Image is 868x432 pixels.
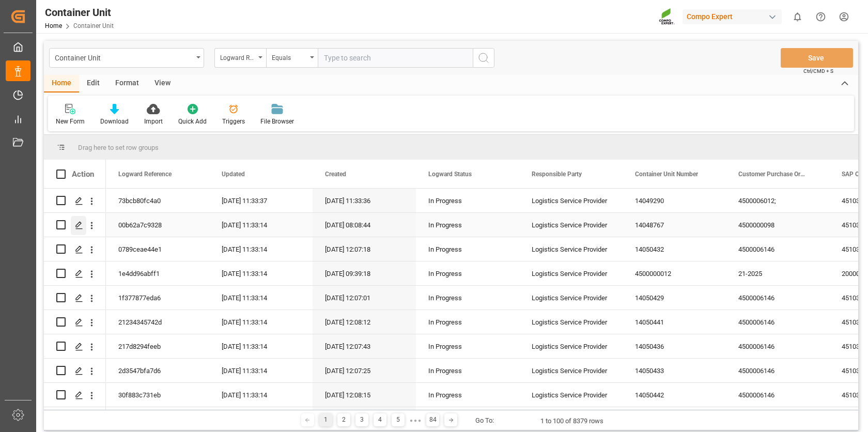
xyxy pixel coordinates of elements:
div: Press SPACE to select this row. [44,189,106,213]
div: Import [144,117,163,126]
div: Press SPACE to select this row. [44,261,106,286]
div: [DATE] 12:08:12 [313,310,416,334]
div: 73bcb80fc4a0 [106,189,209,212]
span: Responsible Party [532,171,582,178]
button: Help Center [809,5,832,28]
div: Logistics Service Provider [519,383,623,407]
div: Logistics Service Provider [519,286,623,310]
div: Press SPACE to select this row. [44,237,106,261]
div: File Browser [260,117,294,126]
div: 4500000012 [623,261,726,285]
div: 4500006146 [726,359,829,382]
div: Press SPACE to select this row. [44,310,106,334]
div: 14050436 [623,334,726,358]
div: In Progress [428,262,507,286]
div: [DATE] 11:33:14 [209,359,313,382]
div: 1 [319,413,332,426]
div: In Progress [428,335,507,359]
div: [DATE] 12:07:01 [313,286,416,310]
div: [DATE] 12:08:15 [313,383,416,407]
span: Created [325,171,346,178]
div: 14048767 [623,213,726,237]
div: [DATE] 11:33:37 [209,189,313,212]
img: Screenshot%202023-09-29%20at%2010.02.21.png_1712312052.png [659,8,675,26]
div: [DATE] 12:07:18 [313,237,416,261]
a: Home [45,22,62,29]
div: 21234345742d [106,310,209,334]
div: 84 [426,413,439,426]
div: 14050442 [623,383,726,407]
div: 21-2025 [726,261,829,285]
div: 5 [392,413,405,426]
div: Container Unit [55,51,193,64]
div: 217d8294feeb [106,334,209,358]
button: open menu [214,48,266,68]
div: Logistics Service Provider [519,310,623,334]
div: [DATE] 11:33:14 [209,261,313,285]
button: Save [781,48,853,68]
div: 4500006146 [726,237,829,261]
div: 4500000098 [726,213,829,237]
div: Action [72,169,94,179]
div: 4500006146 [726,383,829,407]
div: [DATE] 11:33:14 [209,213,313,237]
div: Logistics Service Provider [519,189,623,212]
div: 1 to 100 of 8379 rows [540,416,603,426]
div: 4500006146 [726,334,829,358]
button: open menu [49,48,204,68]
div: Container Unit [45,5,114,20]
div: In Progress [428,359,507,383]
div: 1e4dd96abff1 [106,261,209,285]
div: 00b62a7c9328 [106,213,209,237]
div: In Progress [428,383,507,407]
div: In Progress [428,311,507,334]
div: 14050432 [623,237,726,261]
div: Logward Reference [220,51,255,63]
div: Format [107,75,147,92]
div: 3 [355,413,368,426]
div: Press SPACE to select this row. [44,334,106,359]
span: Updated [222,171,245,178]
div: 14049290 [623,189,726,212]
div: Equals [272,51,307,63]
div: Logistics Service Provider [519,261,623,285]
div: Press SPACE to select this row. [44,359,106,383]
div: 0789ceae44e1 [106,237,209,261]
div: In Progress [428,213,507,237]
div: In Progress [428,189,507,213]
span: Logward Status [428,171,472,178]
div: 2d3547bfa7d6 [106,359,209,382]
div: View [147,75,178,92]
div: [DATE] 11:33:36 [313,189,416,212]
div: Quick Add [178,117,207,126]
input: Type to search [318,48,473,68]
div: [DATE] 11:33:14 [209,237,313,261]
div: [DATE] 11:33:14 [209,310,313,334]
div: 14050429 [623,286,726,310]
div: 4 [374,413,386,426]
div: ● ● ● [410,416,421,424]
div: 2 [337,413,350,426]
div: 14050441 [623,310,726,334]
span: Drag here to set row groups [78,144,159,151]
div: 4500006012; [726,189,829,212]
span: Container Unit Number [635,171,698,178]
div: [DATE] 08:08:44 [313,213,416,237]
button: search button [473,48,494,68]
div: 4500006146 [726,286,829,310]
button: open menu [266,48,318,68]
div: [DATE] 12:07:43 [313,334,416,358]
span: Logward Reference [118,171,172,178]
span: Customer Purchase Order Numbers [738,171,808,178]
div: [DATE] 09:39:18 [313,261,416,285]
div: Press SPACE to select this row. [44,383,106,407]
div: Press SPACE to select this row. [44,213,106,237]
div: [DATE] 11:33:14 [209,334,313,358]
div: 1f377877eda6 [106,286,209,310]
div: Logistics Service Provider [519,237,623,261]
div: New Form [56,117,85,126]
div: Download [100,117,129,126]
div: 14050433 [623,359,726,382]
div: In Progress [428,238,507,261]
div: Go To: [475,415,494,426]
